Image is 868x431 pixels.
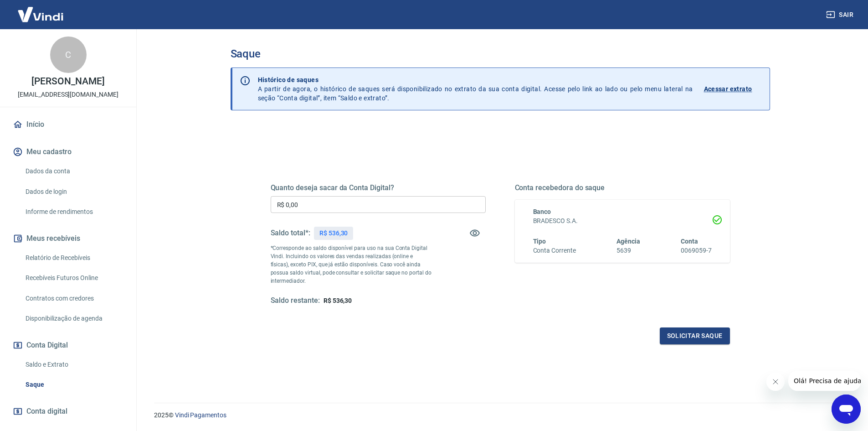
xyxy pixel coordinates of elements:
[271,296,320,306] h5: Saldo restante:
[18,90,118,99] p: [EMAIL_ADDRESS][DOMAIN_NAME]
[22,289,125,308] a: Contratos com credores
[616,246,640,255] h6: 5639
[11,335,125,355] button: Conta Digital
[704,84,752,93] p: Acessar extrato
[5,6,77,14] span: Olá! Precisa de ajuda?
[22,269,125,287] a: Recebíveis Futuros Online
[533,216,712,226] h6: BRADESCO S.A.
[26,405,67,418] span: Conta digital
[832,395,861,424] iframe: Botão para abrir a janela de mensagens
[533,238,546,245] span: Tipo
[824,6,857,23] button: Sair
[11,228,125,249] button: Meus recebíveis
[22,375,125,394] a: Saque
[258,75,693,84] p: Histórico de saques
[788,371,861,391] iframe: Mensagem da empresa
[319,228,348,238] p: R$ 536,30
[31,77,104,86] p: [PERSON_NAME]
[22,355,125,374] a: Saldo e Extrato
[154,410,846,420] p: 2025 ©
[681,238,698,245] span: Conta
[11,114,125,135] a: Início
[515,183,730,192] h5: Conta recebedora do saque
[616,238,640,245] span: Agência
[533,246,576,255] h6: Conta Corrente
[11,142,125,162] button: Meu cadastro
[175,411,226,419] a: Vindi Pagamentos
[258,75,693,103] p: A partir de agora, o histórico de saques será disponibilizado no extrato da sua conta digital. Ac...
[22,249,125,267] a: Relatório de Recebíveis
[22,203,125,221] a: Informe de rendimentos
[11,401,125,421] a: Conta digital
[324,297,352,304] span: R$ 536,30
[271,228,310,238] h5: Saldo total*:
[22,309,125,328] a: Disponibilização de agenda
[11,0,70,28] img: Vindi
[660,327,730,344] button: Solicitar saque
[50,36,87,73] div: C
[231,47,770,60] h3: Saque
[533,208,551,215] span: Banco
[766,373,785,391] iframe: Fechar mensagem
[22,182,125,201] a: Dados de login
[271,183,486,192] h5: Quanto deseja sacar da Conta Digital?
[681,246,712,255] h6: 0069059-7
[704,75,762,103] a: Acessar extrato
[271,244,432,285] p: *Corresponde ao saldo disponível para uso na sua Conta Digital Vindi. Incluindo os valores das ve...
[22,162,125,181] a: Dados da conta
